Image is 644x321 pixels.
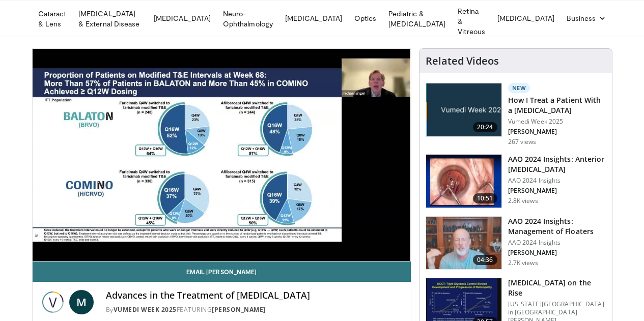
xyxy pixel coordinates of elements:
a: [MEDICAL_DATA] [148,8,217,28]
p: [PERSON_NAME] [508,128,606,136]
a: Cataract & Lens [32,9,73,29]
a: [PERSON_NAME] [212,305,266,314]
p: 267 views [508,138,537,146]
p: 2.8K views [508,197,538,205]
img: fd942f01-32bb-45af-b226-b96b538a46e6.150x105_q85_crop-smart_upscale.jpg [426,155,501,208]
h3: AAO 2024 Insights: Anterior [MEDICAL_DATA] [508,154,606,174]
p: Vumedi Week 2025 [508,118,606,126]
div: By FEATURING [106,305,403,314]
p: [PERSON_NAME] [508,249,606,257]
video-js: Video Player [33,49,411,261]
h4: Related Videos [426,55,499,67]
p: 2.7K views [508,259,538,267]
h3: [MEDICAL_DATA] on the Rise [508,278,606,298]
a: Vumedi Week 2025 [114,305,177,314]
a: [MEDICAL_DATA] & External Disease [72,9,148,29]
a: [MEDICAL_DATA] [279,8,348,28]
a: Retina & Vitreous [452,11,491,32]
a: 20:24 New How I Treat a Patient With a [MEDICAL_DATA] Vumedi Week 2025 [PERSON_NAME] 267 views [426,83,606,146]
a: Pediatric & [MEDICAL_DATA] [382,9,452,29]
a: [MEDICAL_DATA] [491,8,561,28]
p: AAO 2024 Insights [508,177,606,185]
img: 8e655e61-78ac-4b3e-a4e7-f43113671c25.150x105_q85_crop-smart_upscale.jpg [426,217,501,270]
a: Neuro-Ophthalmology [217,9,279,29]
img: Vumedi Week 2025 [41,290,65,314]
img: 02d29458-18ce-4e7f-be78-7423ab9bdffd.jpg.150x105_q85_crop-smart_upscale.jpg [426,83,501,136]
a: Business [561,8,612,28]
a: 10:51 AAO 2024 Insights: Anterior [MEDICAL_DATA] AAO 2024 Insights [PERSON_NAME] 2.8K views [426,154,606,208]
p: [PERSON_NAME] [508,187,606,195]
span: 04:36 [473,255,497,265]
p: New [508,83,530,93]
h3: AAO 2024 Insights: Management of Floaters [508,216,606,237]
a: M [69,290,94,314]
a: Email [PERSON_NAME] [33,261,411,282]
span: 20:24 [473,122,497,132]
span: 10:51 [473,193,497,203]
h4: Advances in the Treatment of [MEDICAL_DATA] [106,290,403,301]
a: 04:36 AAO 2024 Insights: Management of Floaters AAO 2024 Insights [PERSON_NAME] 2.7K views [426,216,606,270]
a: Optics [348,8,382,28]
p: AAO 2024 Insights [508,239,606,247]
h3: How I Treat a Patient With a [MEDICAL_DATA] [508,95,606,115]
